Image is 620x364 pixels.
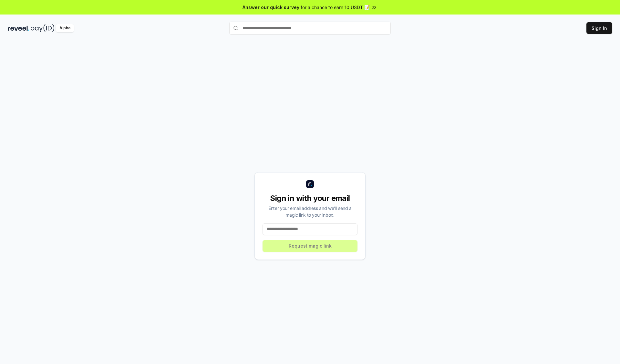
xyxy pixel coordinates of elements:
div: Sign in with your email [263,193,357,203]
span: Answer our quick survey [243,4,299,11]
img: reveel_dark [8,24,29,32]
img: logo_small [306,180,314,188]
img: pay_id [31,24,55,32]
button: Sign In [586,22,612,34]
div: Enter your email address and we’ll send a magic link to your inbox. [263,205,357,218]
span: for a chance to earn 10 USDT 📝 [301,4,370,11]
div: Alpha [56,24,74,32]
